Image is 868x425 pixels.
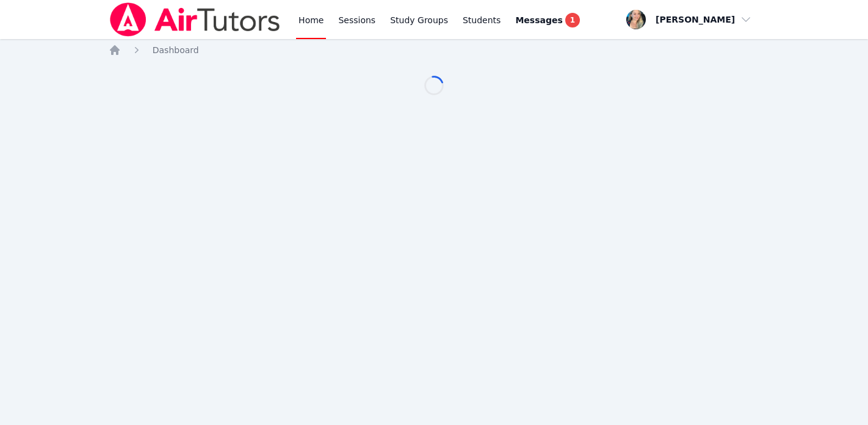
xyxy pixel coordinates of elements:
[153,44,199,56] a: Dashboard
[565,13,580,27] span: 1
[109,44,760,56] nav: Breadcrumb
[109,2,281,37] img: Air Tutors
[153,45,199,55] span: Dashboard
[515,14,562,26] span: Messages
